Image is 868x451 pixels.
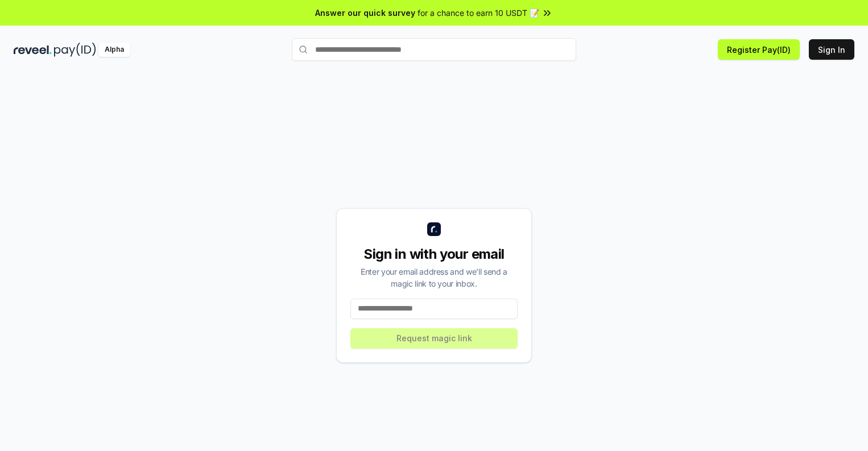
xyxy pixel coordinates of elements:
button: Sign In [809,39,854,60]
div: Enter your email address and we’ll send a magic link to your inbox. [350,266,518,289]
img: reveel_dark [14,43,52,57]
div: Sign in with your email [350,245,518,263]
img: logo_small [427,222,441,236]
span: for a chance to earn 10 USDT 📝 [418,7,539,19]
div: Alpha [98,43,130,57]
img: pay_id [54,43,96,57]
button: Register Pay(ID) [718,39,800,60]
span: Answer our quick survey [315,7,415,19]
